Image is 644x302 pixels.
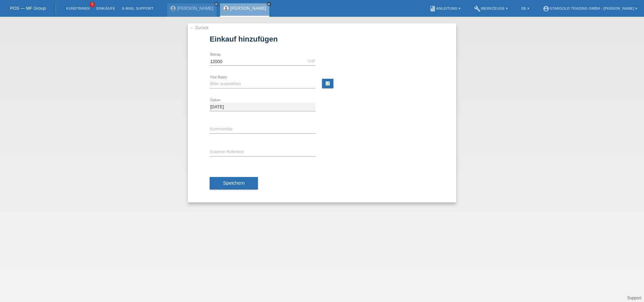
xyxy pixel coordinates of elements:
a: [PERSON_NAME] [177,6,213,11]
span: 9 [90,2,95,7]
a: bookAnleitung ▾ [426,6,464,10]
a: POS — MF Group [10,6,46,11]
a: account_circleStargold Trading GmbH - [PERSON_NAME] ▾ [539,6,641,10]
i: close [215,2,218,6]
a: calculate [322,79,333,88]
a: Support [627,296,641,300]
i: calculate [325,81,330,86]
i: account_circle [543,5,549,12]
h1: Einkauf hinzufügen [210,35,434,43]
a: [PERSON_NAME] [230,6,266,11]
a: close [267,2,271,6]
i: build [474,5,481,12]
i: book [429,5,436,12]
a: DE ▾ [518,6,533,10]
button: Speichern [210,177,258,190]
a: Kund*innen [63,6,93,10]
a: E-Mail Support [119,6,157,10]
a: buildWerkzeuge ▾ [471,6,511,10]
span: Speichern [223,180,245,186]
a: ← Zurück [190,25,208,30]
a: Einkäufe [93,6,118,10]
div: CHF [308,59,315,63]
i: close [267,2,271,6]
a: close [214,2,219,6]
